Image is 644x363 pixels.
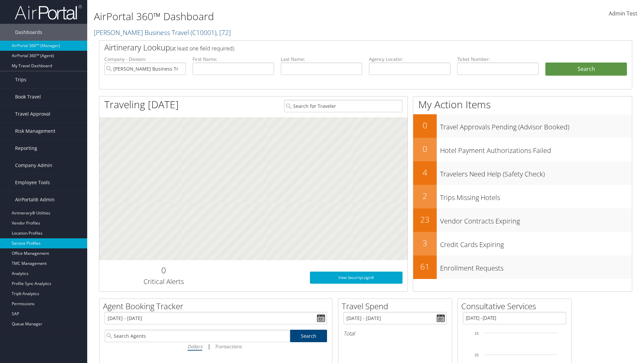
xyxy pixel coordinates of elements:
h1: AirPortal 360™ Dashboard [94,9,456,24]
h2: 4 [413,167,437,178]
span: Trips [15,71,26,88]
h2: Consultative Services [461,300,571,312]
span: Risk Management [15,123,55,139]
span: , [ 72 ] [216,28,231,37]
a: View SecurityLogic® [310,272,402,284]
h3: Enrollment Requests [440,260,632,273]
span: Travel Approval [15,106,50,122]
span: Reporting [15,140,37,157]
h3: Critical Alerts [104,277,223,286]
img: airportal-logo.png [15,4,82,20]
a: Search [290,330,327,342]
h3: Travel Approvals Pending (Advisor Booked) [440,119,632,132]
span: Book Travel [15,88,41,105]
h3: Trips Missing Hotels [440,190,632,202]
h2: Airtinerary Lookup [104,42,583,53]
span: Company Admin [15,157,52,174]
h3: Travelers Need Help (Safety Check) [440,166,632,179]
h2: 3 [413,237,437,249]
h2: Agent Booking Tracker [103,300,332,312]
span: (at least one field required) [170,45,234,52]
a: [PERSON_NAME] Business Travel [94,28,231,37]
a: 61Enrollment Requests [413,255,632,279]
h2: Travel Spend [342,300,452,312]
span: AirPortal® Admin [15,191,55,208]
h1: Traveling [DATE] [104,97,179,112]
a: 2Trips Missing Hotels [413,185,632,208]
a: Admin Test [609,3,637,24]
input: Search Agents [105,330,290,342]
h2: 0 [413,143,437,155]
a: 0Travel Approvals Pending (Advisor Booked) [413,114,632,138]
a: 23Vendor Contracts Expiring [413,208,632,232]
span: Employee Tools [15,174,50,191]
input: Search for Traveler [284,100,402,112]
a: 3Credit Cards Expiring [413,232,632,255]
h3: Vendor Contracts Expiring [440,213,632,226]
h2: 0 [413,120,437,131]
span: Admin Test [609,10,637,17]
h2: 23 [413,214,437,225]
h2: 2 [413,190,437,202]
h3: Hotel Payment Authorizations Failed [440,143,632,155]
a: 4Travelers Need Help (Safety Check) [413,161,632,185]
h6: Total [343,330,447,337]
label: Company - Division: [104,56,186,63]
label: Ticket Number: [457,56,539,63]
i: Dollars [187,343,202,350]
h2: 61 [413,261,437,272]
label: Last Name: [281,56,362,63]
span: ( C10001 ) [191,28,216,37]
h3: Credit Cards Expiring [440,237,632,249]
button: Search [545,63,627,76]
label: Agency Locator: [369,56,450,63]
tspan: 10 [475,353,479,357]
div: | [105,342,327,351]
h1: My Action Items [413,97,632,112]
span: Dashboards [15,24,42,41]
h2: 0 [104,265,223,276]
i: Transactions [215,343,241,350]
tspan: 15 [475,331,479,335]
label: First Name: [193,56,274,63]
a: 0Hotel Payment Authorizations Failed [413,138,632,161]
